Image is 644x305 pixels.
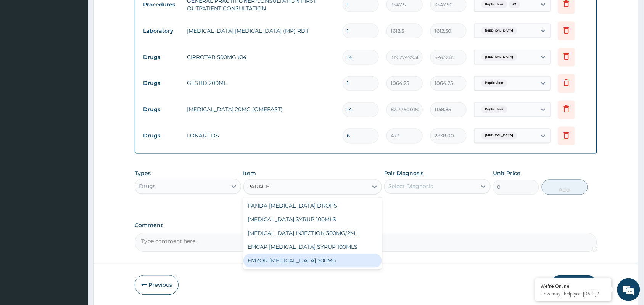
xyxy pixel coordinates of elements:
td: LONART DS [183,128,339,144]
div: Select Diagnosis [388,183,433,190]
div: We're Online! [541,283,606,289]
td: Laboratory [139,24,183,38]
td: [MEDICAL_DATA] 20MG (OMEFAST) [183,102,339,117]
img: d_794563401_company_1708531726252_794563401 [14,38,31,57]
button: Previous [135,275,179,295]
label: Types [135,171,151,177]
div: Drugs [139,183,156,190]
span: [MEDICAL_DATA] [481,132,517,140]
div: [MEDICAL_DATA] SYRUP 100MLS [243,213,382,227]
label: Comment [135,222,597,229]
span: [MEDICAL_DATA] [481,27,517,35]
button: Add [542,180,588,195]
td: GESTID 200ML [183,76,339,91]
td: Drugs [139,103,183,117]
span: We're online! [44,96,105,173]
button: Submit [551,275,597,295]
p: How may I help you today? [541,291,606,297]
div: [MEDICAL_DATA] INJECTION 300MG/2ML [243,227,382,240]
div: EMZOR [MEDICAL_DATA] 500MG [243,254,382,268]
label: Pair Diagnosis [384,170,423,177]
div: PANDA [MEDICAL_DATA] DROPS [243,199,382,213]
td: Drugs [139,129,183,143]
div: Minimize live chat window [125,4,143,22]
td: Drugs [139,77,183,91]
span: Peptic ulcer [481,80,507,87]
td: Drugs [139,50,183,64]
label: Item [243,170,256,177]
span: [MEDICAL_DATA] [481,53,517,61]
div: EMCAP [MEDICAL_DATA] SYRUP 100MLS [243,240,382,254]
td: [MEDICAL_DATA] [MEDICAL_DATA] (MP) RDT [183,23,339,38]
span: Peptic ulcer [481,1,507,8]
label: Unit Price [493,170,520,177]
td: CIPROTAB 500MG X14 [183,50,339,65]
span: + 2 [509,1,520,8]
div: Chat with us now [40,43,128,53]
textarea: Type your message and hit 'Enter' [4,208,145,235]
span: Peptic ulcer [481,106,507,113]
